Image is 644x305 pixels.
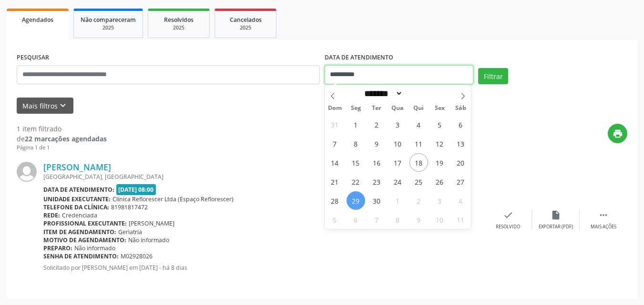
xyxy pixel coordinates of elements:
span: M02928026 [121,252,153,260]
span: Não informado [128,236,169,244]
span: Outubro 1, 2025 [388,191,407,210]
span: Setembro 9, 2025 [368,134,386,153]
span: Outubro 6, 2025 [347,210,365,229]
div: 1 item filtrado [17,124,107,134]
span: Cancelados [230,16,262,24]
span: Outubro 4, 2025 [451,191,470,210]
button: print [608,124,627,143]
span: Ter [366,105,387,111]
span: Qui [408,105,429,111]
span: Setembro 3, 2025 [388,115,407,134]
i: insert_drive_file [551,210,561,220]
span: Outubro 2, 2025 [409,191,428,210]
b: Rede: [43,211,60,219]
img: img [17,162,37,182]
span: Seg [345,105,366,111]
span: Setembro 5, 2025 [430,115,449,134]
div: [GEOGRAPHIC_DATA], [GEOGRAPHIC_DATA] [43,173,484,181]
span: Setembro 29, 2025 [347,191,365,210]
div: Página 1 de 1 [17,144,107,152]
span: Clínica Reflorescer Ltda (Espaço Reflorescer) [112,195,234,203]
span: Setembro 17, 2025 [388,153,407,172]
a: [PERSON_NAME] [43,162,111,172]
i:  [598,210,609,220]
span: Setembro 15, 2025 [347,153,365,172]
label: PESQUISAR [17,50,49,65]
select: Month [361,89,403,98]
div: 2025 [81,24,136,31]
span: Setembro 2, 2025 [368,115,386,134]
b: Profissional executante: [43,219,127,227]
span: Resolvidos [164,16,194,24]
span: Setembro 14, 2025 [326,153,344,172]
span: 81981817472 [111,203,148,211]
span: Qua [387,105,408,111]
input: Year [403,89,434,98]
b: Telefone da clínica: [43,203,109,211]
div: 2025 [222,24,269,31]
span: Agendados [22,16,53,24]
span: Setembro 16, 2025 [368,153,386,172]
span: Setembro 13, 2025 [451,134,470,153]
button: Filtrar [478,68,508,84]
strong: 22 marcações agendadas [25,134,107,143]
span: Setembro 11, 2025 [409,134,428,153]
span: Setembro 23, 2025 [368,172,386,191]
i: print [613,128,623,139]
i: keyboard_arrow_down [58,100,68,111]
span: Sáb [450,105,471,111]
span: Outubro 3, 2025 [430,191,449,210]
span: [PERSON_NAME] [129,219,174,227]
div: Resolvido [496,224,520,230]
i: check [503,210,513,220]
span: Setembro 24, 2025 [388,172,407,191]
span: Geriatria [118,228,142,236]
span: Setembro 27, 2025 [451,172,470,191]
b: Motivo de agendamento: [43,236,126,244]
span: Agosto 31, 2025 [326,115,344,134]
b: Preparo: [43,244,72,252]
span: [DATE] 08:00 [116,184,156,195]
span: Outubro 9, 2025 [409,210,428,229]
button: Mais filtroskeyboard_arrow_down [17,98,73,114]
span: Setembro 7, 2025 [326,134,344,153]
span: Setembro 30, 2025 [368,191,386,210]
span: Setembro 6, 2025 [451,115,470,134]
div: 2025 [155,24,203,31]
b: Item de agendamento: [43,228,116,236]
span: Setembro 20, 2025 [451,153,470,172]
div: de [17,134,107,144]
span: Setembro 10, 2025 [388,134,407,153]
label: DATA DE ATENDIMENTO [325,50,393,65]
span: Outubro 8, 2025 [388,210,407,229]
b: Unidade executante: [43,195,111,203]
b: Data de atendimento: [43,186,114,194]
span: Setembro 19, 2025 [430,153,449,172]
span: Outubro 5, 2025 [326,210,344,229]
span: Setembro 26, 2025 [430,172,449,191]
span: Outubro 7, 2025 [368,210,386,229]
div: Exportar (PDF) [539,224,573,230]
span: Setembro 1, 2025 [347,115,365,134]
span: Não informado [74,244,115,252]
span: Dom [325,105,346,111]
span: Setembro 4, 2025 [409,115,428,134]
span: Setembro 28, 2025 [326,191,344,210]
span: Setembro 12, 2025 [430,134,449,153]
b: Senha de atendimento: [43,252,119,260]
div: Mais ações [591,224,616,230]
span: Outubro 10, 2025 [430,210,449,229]
span: Sex [429,105,450,111]
span: Credenciada [62,211,97,219]
span: Não compareceram [81,16,136,24]
span: Setembro 8, 2025 [347,134,365,153]
span: Setembro 18, 2025 [409,153,428,172]
p: Solicitado por [PERSON_NAME] em [DATE] - há 8 dias [43,264,484,272]
span: Setembro 22, 2025 [347,172,365,191]
span: Outubro 11, 2025 [451,210,470,229]
span: Setembro 21, 2025 [326,172,344,191]
span: Setembro 25, 2025 [409,172,428,191]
